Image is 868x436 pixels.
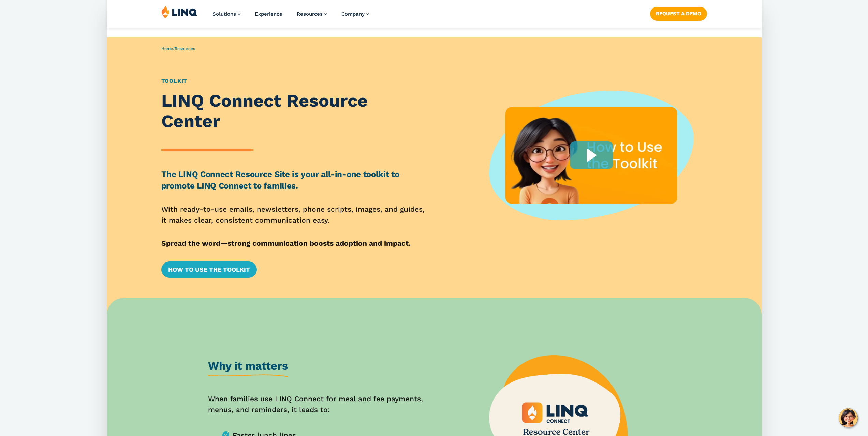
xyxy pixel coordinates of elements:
span: Resources [297,11,323,17]
div: Play [570,141,613,169]
span: Company [341,11,365,17]
strong: Why it matters [208,359,288,372]
a: Toolkit [161,78,187,84]
nav: Button Navigation [650,5,707,20]
a: Company [341,11,369,17]
p: When families use LINQ Connect for meal and fee payments, menus, and reminders, it leads to: [208,393,426,415]
a: Request a Demo [650,7,707,20]
nav: Primary Navigation [212,5,369,28]
h1: LINQ Connect Resource Center [161,91,426,132]
span: / [161,46,195,51]
strong: The LINQ Connect Resource Site is your all-in-one toolkit to promote LINQ Connect to families. [161,169,399,191]
span: Solutions [212,11,236,17]
a: Solutions [212,11,240,17]
a: Experience [255,11,282,17]
a: Resources [297,11,327,17]
strong: Spread the word—strong communication boosts adoption and impact. [161,239,411,247]
button: Hello, have a question? Let’s chat. [839,408,858,427]
img: LINQ | K‑12 Software [161,5,197,18]
a: Home [161,46,173,51]
a: Resources [175,46,195,51]
a: How to Use the Toolkit [161,261,257,278]
p: With ready-to-use emails, newsletters, phone scripts, images, and guides, it makes clear, consist... [161,204,426,226]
